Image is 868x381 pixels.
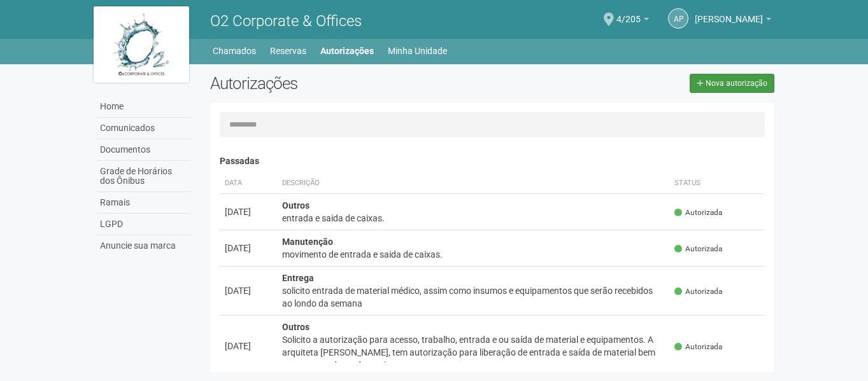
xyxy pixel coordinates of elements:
[282,333,665,371] div: Solicito a autorização para acesso, trabalho, entrada e ou saída de material e equipamentos. A ar...
[282,237,333,247] strong: Manutenção
[282,248,665,261] div: movimento de entrada e saida de caixas.
[282,273,314,283] strong: Entrega
[674,244,722,254] span: Autorizada
[94,6,189,83] img: logo.jpg
[706,79,767,88] span: Nova autorização
[220,173,277,194] th: Data
[97,192,191,214] a: Ramais
[695,16,771,26] a: [PERSON_NAME]
[282,212,665,225] div: entrada e saida de caixas.
[270,42,306,60] a: Reservas
[97,96,191,118] a: Home
[320,42,374,60] a: Autorizações
[210,12,362,30] span: O2 Corporate & Offices
[388,42,447,60] a: Minha Unidade
[282,284,665,310] div: solicito entrada de material médico, assim como insumos e equipamentos que serão recebidos ao lon...
[225,284,272,297] div: [DATE]
[97,214,191,235] a: LGPD
[282,200,309,211] strong: Outros
[210,74,483,93] h2: Autorizações
[616,2,641,24] span: 4/205
[277,173,670,194] th: Descrição
[225,242,272,254] div: [DATE]
[669,173,765,194] th: Status
[668,8,688,29] a: AP
[282,322,309,332] strong: Outros
[97,161,191,192] a: Grade de Horários dos Ônibus
[674,342,722,352] span: Autorizada
[97,118,191,139] a: Comunicados
[690,74,774,93] a: Nova autorização
[674,207,722,218] span: Autorizada
[616,16,649,26] a: 4/205
[225,340,272,352] div: [DATE]
[674,286,722,297] span: Autorizada
[97,235,191,256] a: Anuncie sua marca
[225,205,272,218] div: [DATE]
[97,139,191,161] a: Documentos
[695,2,763,24] span: Amanda P Morais Landim
[220,156,765,166] h4: Passadas
[213,42,256,60] a: Chamados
